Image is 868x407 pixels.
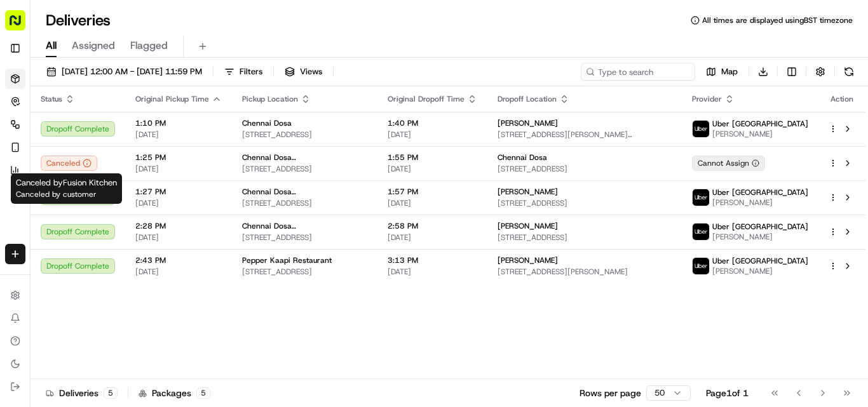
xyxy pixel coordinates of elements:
span: Map [721,66,738,77]
button: See all [197,163,231,178]
span: [DATE] [388,198,477,208]
button: Canceled [41,156,97,171]
span: 1:27 PM [135,187,222,197]
div: We're available if you need us! [57,134,175,144]
span: [DATE] [388,267,477,277]
span: [PERSON_NAME] [PERSON_NAME] [39,197,168,207]
span: Uber [GEOGRAPHIC_DATA] [712,187,808,197]
span: 1:25 PM [135,152,222,163]
div: Start new chat [57,121,208,134]
span: Chennai Dosa [242,118,292,128]
img: uber-new-logo.jpeg [693,121,709,137]
span: [STREET_ADDRESS] [242,267,367,277]
span: [DATE] [178,197,204,207]
span: All times are displayed using BST timezone [702,15,853,25]
div: 5 [196,387,210,399]
span: Chennai Dosa [GEOGRAPHIC_DATA] I [242,187,367,197]
div: Packages [139,387,210,399]
img: 1732323095091-59ea418b-cfe3-43c8-9ae0-d0d06d6fd42c [27,121,50,144]
h1: Deliveries [46,10,111,30]
span: [STREET_ADDRESS] [242,232,367,243]
span: Chennai Dosa [GEOGRAPHIC_DATA] [242,221,367,231]
span: Uber [GEOGRAPHIC_DATA] [712,222,808,232]
span: [PERSON_NAME] [712,266,808,276]
span: Dropoff Location [498,94,557,104]
span: Views [300,66,322,77]
img: Nash [13,13,38,38]
span: 2:43 PM [135,255,222,265]
span: Provider [692,94,722,104]
span: Original Pickup Time [135,94,209,104]
span: Canceled by Fusion Kitchen [16,177,117,199]
span: Knowledge Base [25,284,97,297]
div: Past conversations [13,165,85,175]
span: 1:40 PM [388,118,477,128]
span: [DATE] [388,164,477,174]
span: [DATE] [135,130,222,140]
span: Pickup Location [242,94,298,104]
span: API Documentation [120,284,204,297]
div: 📗 [13,285,23,295]
button: Filters [219,63,268,81]
span: 3:13 PM [388,255,477,265]
span: All [46,38,57,53]
span: Original Dropoff Time [388,94,465,104]
span: Status [41,94,62,104]
input: Got a question? Start typing here... [33,82,229,95]
span: Chennai Dosa [GEOGRAPHIC_DATA] [242,152,367,163]
img: 1736555255976-a54dd68f-1ca7-489b-9aae-adbdc363a1c4 [13,121,36,144]
img: 1736555255976-a54dd68f-1ca7-489b-9aae-adbdc363a1c4 [25,197,36,208]
a: Powered byPylon [90,312,154,323]
span: [DATE] [49,231,75,241]
p: Rows per page [580,387,641,399]
span: Pylon [126,313,154,323]
button: Map [700,63,743,81]
span: • [42,231,46,241]
span: 1:10 PM [135,118,222,128]
button: [DATE] 12:00 AM - [DATE] 11:59 PM [41,63,208,81]
span: [DATE] [388,232,477,243]
span: [DATE] [135,164,222,174]
div: 💻 [107,285,118,295]
span: [PERSON_NAME] [498,221,558,231]
span: [STREET_ADDRESS] [498,164,672,174]
span: Flagged [130,38,168,53]
span: [PERSON_NAME] [498,187,558,197]
span: Canceled by customer [16,189,97,199]
span: [PERSON_NAME] [498,255,558,265]
span: [STREET_ADDRESS] [498,198,672,208]
span: 2:58 PM [388,221,477,231]
span: [PERSON_NAME] [712,232,808,242]
span: [STREET_ADDRESS] [242,198,367,208]
input: Type to search [581,63,695,81]
img: uber-new-logo.jpeg [693,224,709,240]
span: [PERSON_NAME] [712,197,808,208]
div: Action [829,94,855,104]
span: [STREET_ADDRESS] [242,130,367,140]
button: Start new chat [216,125,231,140]
span: [DATE] 12:00 AM - [DATE] 11:59 PM [62,66,202,77]
span: [PERSON_NAME] [712,129,808,139]
img: uber-new-logo.jpeg [693,189,709,206]
span: Filters [240,66,262,77]
span: [DATE] [388,130,477,140]
span: [DATE] [135,232,222,243]
span: [PERSON_NAME] [498,118,558,128]
a: 📗Knowledge Base [8,279,102,302]
div: 5 [104,387,118,399]
span: 1:57 PM [388,187,477,197]
a: 💻API Documentation [102,279,209,302]
button: Cannot Assign [692,156,765,171]
div: Deliveries [46,387,118,399]
span: 2:28 PM [135,221,222,231]
span: Assigned [72,38,115,53]
span: [DATE] [135,267,222,277]
button: Refresh [840,63,858,81]
span: • [171,197,175,207]
span: Uber [GEOGRAPHIC_DATA] [712,119,808,129]
span: Pepper Kaapi Restaurant [242,255,332,265]
span: Uber [GEOGRAPHIC_DATA] [712,256,808,266]
span: [STREET_ADDRESS] [242,164,367,174]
